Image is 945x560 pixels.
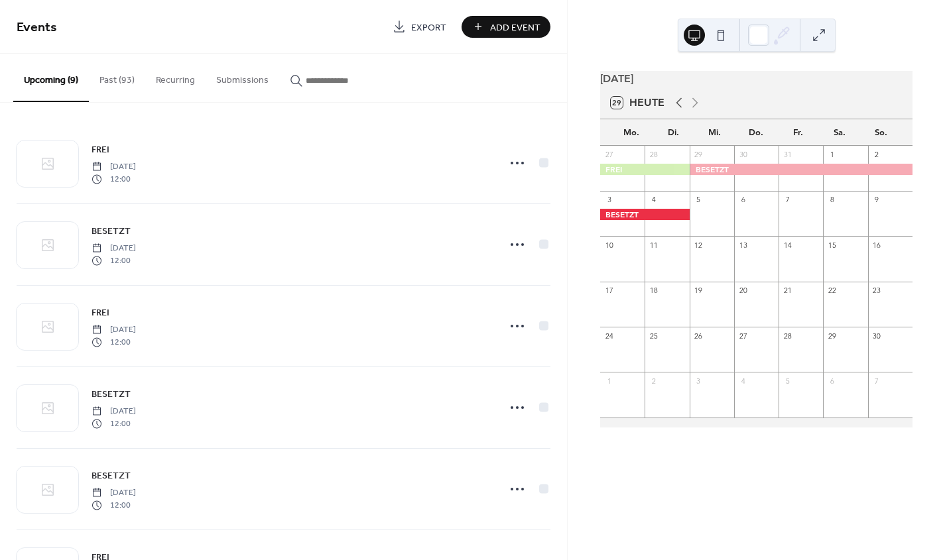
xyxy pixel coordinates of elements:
button: Submissions [206,54,279,101]
div: Mo. [611,119,653,146]
div: 20 [738,286,748,296]
div: Do. [735,119,777,146]
span: 12:00 [92,499,136,511]
a: BESETZT [92,468,131,483]
div: 29 [694,150,704,160]
div: 1 [604,376,614,386]
span: 12:00 [92,254,136,266]
div: 12 [694,240,704,250]
div: 2 [649,376,659,386]
div: 5 [694,195,704,205]
div: Mi. [694,119,735,146]
div: 22 [827,286,837,296]
div: 25 [649,331,659,341]
button: Add Event [462,16,550,38]
div: So. [860,119,902,146]
div: BESETZT [600,209,690,220]
span: FREI [92,306,109,320]
div: 8 [827,195,837,205]
span: Add Event [490,21,540,34]
div: BESETZT [690,164,913,175]
div: 1 [827,150,837,160]
span: 12:00 [92,418,136,429]
div: 13 [738,240,748,250]
span: [DATE] [92,406,136,418]
div: 10 [604,240,614,250]
span: BESETZT [92,469,131,483]
span: Events [17,15,57,40]
div: 17 [604,286,614,296]
span: BESETZT [92,388,131,402]
div: 28 [783,331,792,341]
div: FREI [600,164,690,175]
div: 15 [827,240,837,250]
button: 29Heute [606,93,669,112]
a: FREI [92,142,109,157]
div: 26 [694,331,704,341]
div: 5 [783,376,792,386]
div: 7 [783,195,792,205]
a: Export [383,16,456,38]
button: Past (93) [89,54,145,101]
div: 6 [738,195,748,205]
div: 28 [649,150,659,160]
span: 12:00 [92,173,136,185]
div: 27 [738,331,748,341]
div: 31 [783,150,792,160]
button: Recurring [145,54,206,101]
div: Sa. [819,119,861,146]
div: 30 [872,331,882,341]
span: [DATE] [92,487,136,499]
div: 4 [649,195,659,205]
div: 24 [604,331,614,341]
a: FREI [92,305,109,320]
button: Upcoming (9) [13,54,89,102]
div: 2 [872,150,882,160]
span: [DATE] [92,243,136,254]
span: [DATE] [92,161,136,173]
a: BESETZT [92,386,131,402]
div: 9 [872,195,882,205]
span: BESETZT [92,225,131,239]
div: 6 [827,376,837,386]
div: 7 [872,376,882,386]
div: 4 [738,376,748,386]
div: 16 [872,240,882,250]
div: 27 [604,150,614,160]
div: [DATE] [600,71,913,87]
div: 11 [649,240,659,250]
div: 23 [872,286,882,296]
div: 19 [694,286,704,296]
div: 30 [738,150,748,160]
div: 14 [783,240,792,250]
div: 21 [783,286,792,296]
div: 29 [827,331,837,341]
span: Export [411,21,446,34]
div: 3 [604,195,614,205]
span: 12:00 [92,336,136,348]
span: FREI [92,143,109,157]
div: Di. [653,119,694,146]
div: Fr. [777,119,819,146]
div: 18 [649,286,659,296]
div: 3 [694,376,704,386]
a: BESETZT [92,223,131,239]
span: [DATE] [92,324,136,336]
